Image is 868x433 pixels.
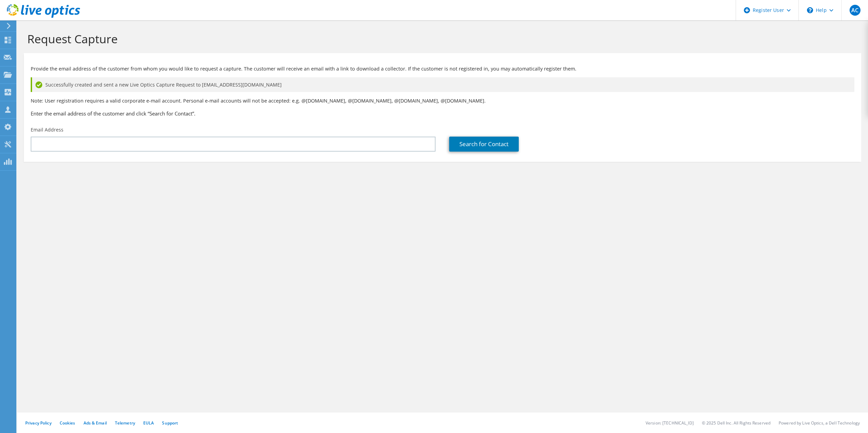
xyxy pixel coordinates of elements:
[143,420,154,426] a: EULA
[702,420,770,426] li: © 2025 Dell Inc. All Rights Reserved
[850,5,860,16] span: AC
[31,65,854,73] p: Provide the email address of the customer from whom you would like to request a capture. The cust...
[31,110,854,117] h3: Enter the email address of the customer and click “Search for Contact”.
[115,420,135,426] a: Telemetry
[779,420,860,426] li: Powered by Live Optics, a Dell Technology
[31,126,63,133] label: Email Address
[27,32,854,46] h1: Request Capture
[807,7,813,13] svg: \n
[60,420,75,426] a: Cookies
[449,137,519,152] a: Search for Contact
[646,420,694,426] li: Version: [TECHNICAL_ID]
[84,420,107,426] a: Ads & Email
[31,97,854,105] p: Note: User registration requires a valid corporate e-mail account. Personal e-mail accounts will ...
[45,81,282,89] span: Successfully created and sent a new Live Optics Capture Request to [EMAIL_ADDRESS][DOMAIN_NAME]
[162,420,178,426] a: Support
[25,420,52,426] a: Privacy Policy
